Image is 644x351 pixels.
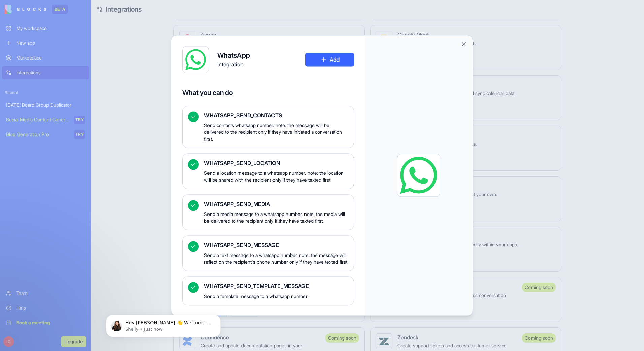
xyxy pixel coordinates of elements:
span: Send a text message to a whatsapp number. note: the message will reflect on the recipient's phone... [204,252,348,265]
span: WHATSAPP_SEND_CONTACTS [204,111,348,119]
iframe: Intercom notifications message [96,301,231,348]
span: WHATSAPP_SEND_LOCATION [204,159,348,167]
span: Integration [217,60,250,68]
span: WHATSAPP_SEND_MESSAGE [204,241,348,249]
span: Send a media message to a whatsapp number. note: the media will be delivered to the recipient onl... [204,211,348,224]
button: Add [305,53,354,66]
h4: What you can do [182,88,354,97]
h4: WhatsApp [217,51,250,60]
span: WHATSAPP_SEND_MEDIA [204,200,348,208]
span: Send contacts whatsapp number. note: the message will be delivered to the recipient only if they ... [204,122,348,142]
span: Send a location message to a whatsapp number. note: the location will be shared with the recipien... [204,170,348,183]
span: Send a template message to a whatsapp number. [204,293,348,300]
span: WHATSAPP_SEND_TEMPLATE_MESSAGE [204,282,348,290]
